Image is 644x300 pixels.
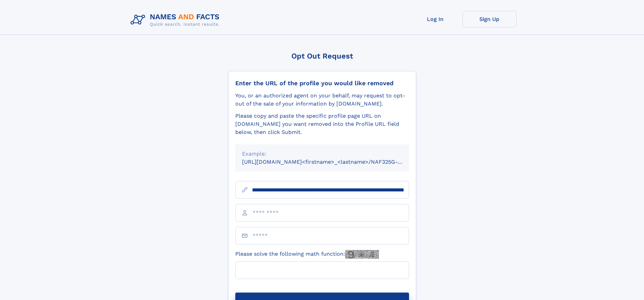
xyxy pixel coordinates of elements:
[128,11,225,29] img: Logo Names and Facts
[235,112,409,136] div: Please copy and paste the specific profile page URL on [DOMAIN_NAME] you want removed into the Pr...
[235,250,379,259] label: Please solve the following math function:
[235,92,409,108] div: You, or an authorized agent on your behalf, may request to opt-out of the sale of your informatio...
[408,11,462,27] a: Log In
[462,11,517,27] a: Sign Up
[235,79,409,87] div: Enter the URL of the profile you would like removed
[228,52,416,60] div: Opt Out Request
[242,150,402,158] div: Example:
[242,159,422,165] small: [URL][DOMAIN_NAME]<firstname>_<lastname>/NAF325G-xxxxxxxx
